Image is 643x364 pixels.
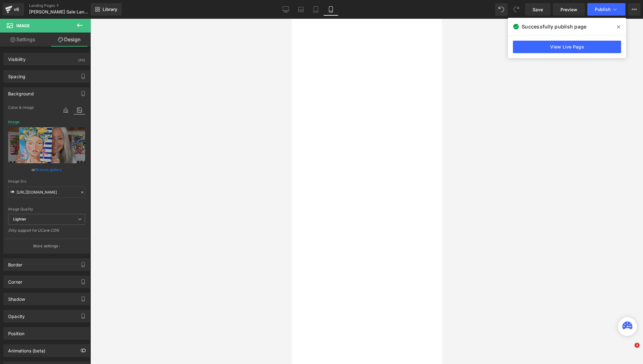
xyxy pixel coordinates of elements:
input: Link [8,187,85,198]
div: Corner [8,276,22,285]
a: Tablet [308,3,323,16]
div: Spacing [8,70,25,79]
span: Preview [560,6,577,13]
button: Publish [587,3,625,16]
a: New Library [91,3,122,16]
a: Laptop [293,3,308,16]
a: View Live Page [513,41,621,53]
span: Publish [595,7,610,12]
a: Landing Pages [29,3,101,8]
a: v6 [3,3,24,16]
button: More [628,3,640,16]
div: Shadow [8,293,25,302]
span: 1 [635,343,640,348]
div: Position [8,327,24,336]
div: or [8,166,85,173]
div: Opacity [8,310,25,319]
a: Design [47,33,92,47]
div: Image Quality [8,207,85,211]
span: Library [103,7,117,12]
span: Successfully publish page [522,23,586,30]
iframe: Intercom live chat [622,343,637,358]
div: Animations (beta) [8,345,45,353]
div: Background [8,88,34,96]
span: [PERSON_NAME] Sale Landing Page [29,9,89,14]
a: Preview [553,3,585,16]
div: Only support for UCare CDN [8,228,85,237]
button: More settings [4,239,89,253]
div: Image Src [8,179,85,184]
b: Lighter [13,217,26,221]
div: Border [8,259,22,267]
a: Browse gallery [35,164,62,175]
p: More settings [33,243,58,249]
span: Color & Image [8,105,34,110]
span: Save [533,6,543,13]
div: v6 [13,5,20,13]
div: (All) [78,53,85,63]
div: Visibility [8,53,26,62]
button: Redo [510,3,523,16]
span: Image [16,23,30,28]
button: Undo [495,3,508,16]
a: Mobile [323,3,338,16]
div: Image [8,120,19,124]
a: Desktop [278,3,293,16]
